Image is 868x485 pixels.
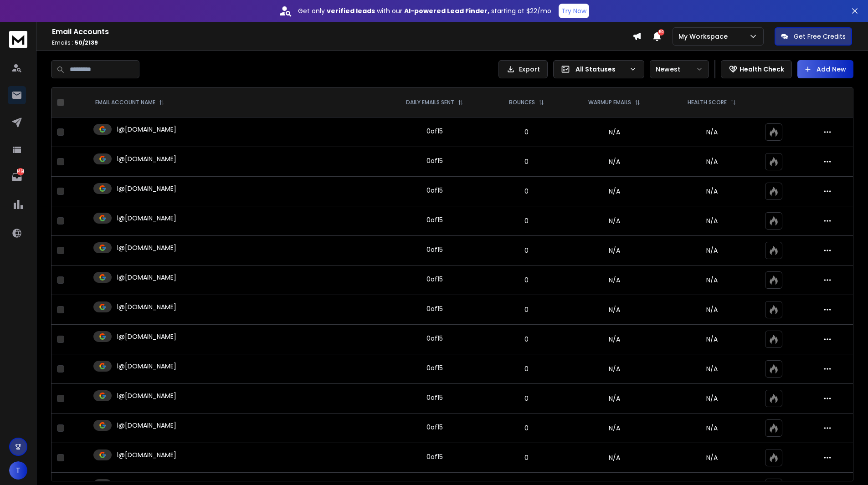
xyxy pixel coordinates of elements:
[52,39,632,46] p: Emails :
[564,414,664,443] td: N/A
[52,26,632,37] h1: Email Accounts
[75,39,98,46] span: 50 / 2139
[494,335,559,344] p: 0
[670,187,754,196] p: N/A
[670,128,754,137] p: N/A
[575,65,626,74] p: All Statuses
[564,206,664,236] td: N/A
[9,31,27,48] img: logo
[670,364,754,373] p: N/A
[327,6,375,15] strong: verified leads
[17,168,24,175] p: 1461
[564,147,664,177] td: N/A
[9,461,27,480] button: T
[494,157,559,166] p: 0
[721,60,792,78] button: Health Check
[117,243,176,252] p: l@[DOMAIN_NAME]
[564,354,664,384] td: N/A
[117,125,176,134] p: l@[DOMAIN_NAME]
[426,156,443,165] div: 0 of 15
[670,157,754,166] p: N/A
[564,325,664,354] td: N/A
[406,99,454,106] p: DAILY EMAILS SENT
[670,453,754,462] p: N/A
[117,214,176,223] p: l@[DOMAIN_NAME]
[426,275,443,284] div: 0 of 15
[117,273,176,282] p: l@[DOMAIN_NAME]
[564,443,664,473] td: N/A
[678,32,731,41] p: My Workspace
[794,32,846,41] p: Get Free Credits
[426,127,443,136] div: 0 of 15
[564,295,664,325] td: N/A
[426,245,443,254] div: 0 of 15
[494,394,559,403] p: 0
[426,304,443,313] div: 0 of 15
[559,4,589,18] button: Try Now
[494,246,559,255] p: 0
[658,29,664,36] span: 50
[117,421,176,430] p: l@[DOMAIN_NAME]
[426,186,443,195] div: 0 of 15
[670,305,754,314] p: N/A
[564,117,664,147] td: N/A
[494,187,559,196] p: 0
[404,6,489,15] strong: AI-powered Lead Finder,
[117,332,176,341] p: l@[DOMAIN_NAME]
[740,65,784,74] p: Health Check
[561,6,586,15] p: Try Now
[494,424,559,433] p: 0
[670,335,754,344] p: N/A
[494,216,559,225] p: 0
[117,450,176,459] p: l@[DOMAIN_NAME]
[494,364,559,373] p: 0
[494,128,559,137] p: 0
[95,99,164,106] div: EMAIL ACCOUNT NAME
[670,216,754,225] p: N/A
[494,453,559,462] p: 0
[426,334,443,343] div: 0 of 15
[426,215,443,225] div: 0 of 15
[117,362,176,371] p: l@[DOMAIN_NAME]
[494,276,559,285] p: 0
[117,391,176,400] p: l@[DOMAIN_NAME]
[564,384,664,414] td: N/A
[426,423,443,432] div: 0 of 15
[797,60,853,78] button: Add New
[670,394,754,403] p: N/A
[670,276,754,285] p: N/A
[775,27,852,46] button: Get Free Credits
[564,177,664,206] td: N/A
[498,60,548,78] button: Export
[426,363,443,373] div: 0 of 15
[117,154,176,163] p: l@[DOMAIN_NAME]
[670,246,754,255] p: N/A
[117,184,176,193] p: l@[DOMAIN_NAME]
[8,168,26,186] a: 1461
[426,393,443,402] div: 0 of 15
[670,424,754,433] p: N/A
[509,99,535,106] p: BOUNCES
[688,99,727,106] p: HEALTH SCORE
[564,236,664,265] td: N/A
[426,452,443,461] div: 0 of 15
[494,305,559,314] p: 0
[117,302,176,311] p: l@[DOMAIN_NAME]
[564,265,664,295] td: N/A
[650,60,709,78] button: Newest
[298,6,551,15] p: Get only with our starting at $22/mo
[588,99,631,106] p: WARMUP EMAILS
